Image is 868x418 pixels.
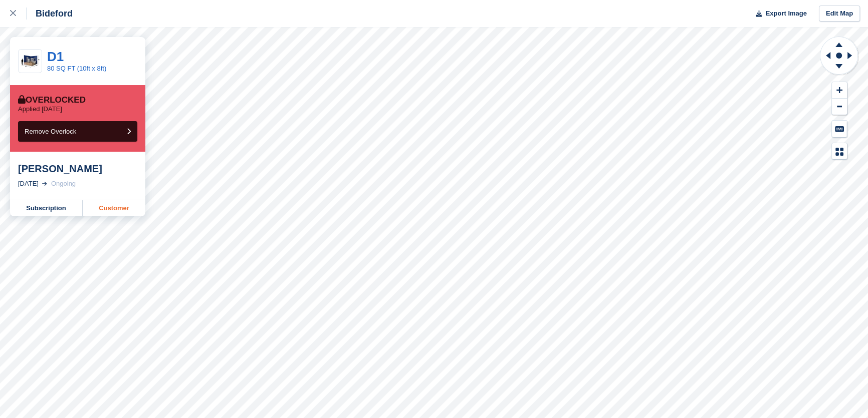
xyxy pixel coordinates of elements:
img: arrow-right-light-icn-cde0832a797a2874e46488d9cf13f60e5c3a73dbe684e267c42b8395dfbc2abf.svg [42,182,47,186]
a: D1 [47,49,64,64]
span: Export Image [765,9,806,19]
img: 10-ft-container%20(1).jpg [19,53,42,70]
button: Zoom In [832,82,847,99]
a: Customer [83,200,145,216]
div: [PERSON_NAME] [18,163,137,175]
span: Remove Overlock [25,128,76,135]
button: Remove Overlock [18,121,137,142]
p: Applied [DATE] [18,105,62,113]
div: Ongoing [51,179,76,189]
a: Edit Map [819,6,860,22]
div: Overlocked [18,95,86,105]
button: Keyboard Shortcuts [832,121,847,137]
div: Bideford [27,8,73,20]
button: Zoom Out [832,99,847,115]
div: [DATE] [18,179,39,189]
a: Subscription [10,200,83,216]
button: Map Legend [832,143,847,160]
button: Export Image [750,6,807,22]
a: 80 SQ FT (10ft x 8ft) [47,65,106,72]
